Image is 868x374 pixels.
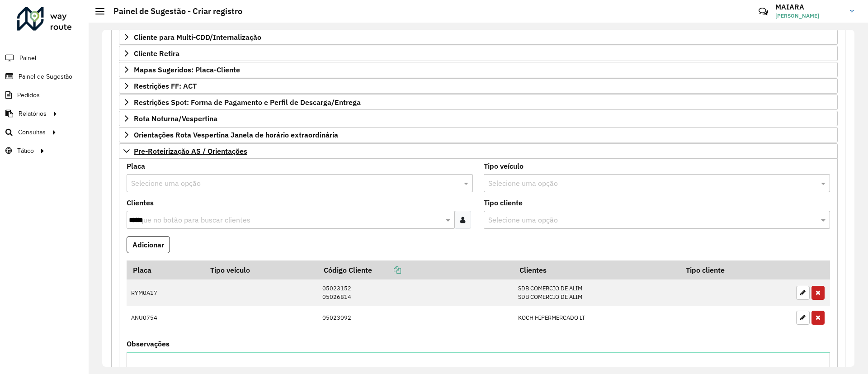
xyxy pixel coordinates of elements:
span: Orientações Rota Vespertina Janela de horário extraordinária [134,131,338,138]
span: Rota Noturna/Vespertina [134,115,217,122]
span: Restrições FF: ACT [134,82,197,90]
td: SDB COMERCIO DE ALIM SDB COMERCIO DE ALIM [513,279,679,306]
label: Tipo cliente [484,197,523,208]
span: Pedidos [17,90,40,100]
a: Copiar [372,265,401,275]
span: Relatórios [19,109,47,118]
span: Painel de Sugestão [19,72,72,81]
th: Tipo veículo [204,260,318,279]
label: Tipo veículo [484,161,524,171]
td: KOCH HIPERMERCADO LT [513,306,679,330]
span: Tático [17,146,34,156]
span: Painel [19,53,36,63]
span: Mapas Sugeridos: Placa-Cliente [134,66,240,73]
span: [PERSON_NAME] [775,12,843,20]
td: 05023152 05026814 [318,279,513,306]
span: Pre-Roteirização AS / Orientações [134,147,247,155]
td: ANU0754 [127,306,204,330]
span: Cliente para Multi-CDD/Internalização [134,33,261,41]
a: Mapas Sugeridos: Placa-Cliente [119,62,838,77]
th: Clientes [513,260,679,279]
td: 05023092 [318,306,513,330]
h3: MAIARA [775,3,843,11]
a: Orientações Rota Vespertina Janela de horário extraordinária [119,127,838,142]
td: RYM0A17 [127,279,204,306]
a: Rota Noturna/Vespertina [119,111,838,126]
label: Observações [127,338,170,349]
a: Restrições FF: ACT [119,78,838,94]
th: Tipo cliente [679,260,791,279]
th: Placa [127,260,204,279]
a: Pre-Roteirização AS / Orientações [119,143,838,159]
a: Contato Rápido [754,2,773,21]
button: Adicionar [127,236,170,253]
span: Restrições Spot: Forma de Pagamento e Perfil de Descarga/Entrega [134,99,361,106]
a: Restrições Spot: Forma de Pagamento e Perfil de Descarga/Entrega [119,95,838,110]
a: Cliente para Multi-CDD/Internalização [119,29,838,45]
th: Código Cliente [318,260,513,279]
label: Placa [127,161,145,171]
span: Consultas [18,128,46,137]
h2: Painel de Sugestão - Criar registro [104,6,242,16]
a: Cliente Retira [119,46,838,61]
label: Clientes [127,197,154,208]
span: Cliente Retira [134,50,179,57]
